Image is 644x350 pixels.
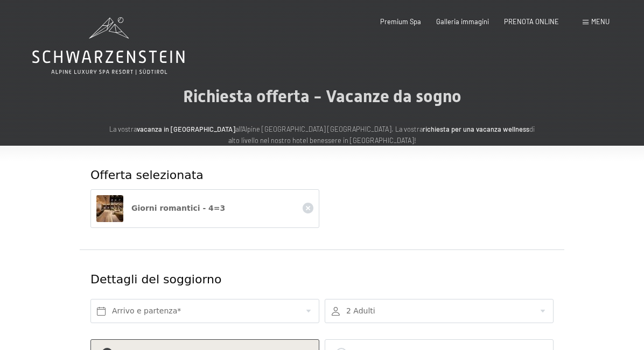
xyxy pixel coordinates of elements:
a: PRENOTA ONLINE [504,17,559,26]
strong: vacanza in [GEOGRAPHIC_DATA] [137,125,235,133]
p: La vostra all'Alpine [GEOGRAPHIC_DATA] [GEOGRAPHIC_DATA]. La vostra di alto livello nel nostro ho... [107,124,537,146]
div: Offerta selezionata [90,167,554,184]
img: Giorni romantici - 4=3 [96,195,123,222]
a: Galleria immagini [436,17,489,26]
span: Menu [591,17,610,26]
span: Giorni romantici - 4=3 [131,204,225,212]
a: Premium Spa [380,17,421,26]
span: Richiesta offerta - Vacanze da sogno [183,86,461,106]
strong: richiesta per una vacanza wellness [423,125,529,133]
div: Dettagli del soggiorno [90,272,475,288]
